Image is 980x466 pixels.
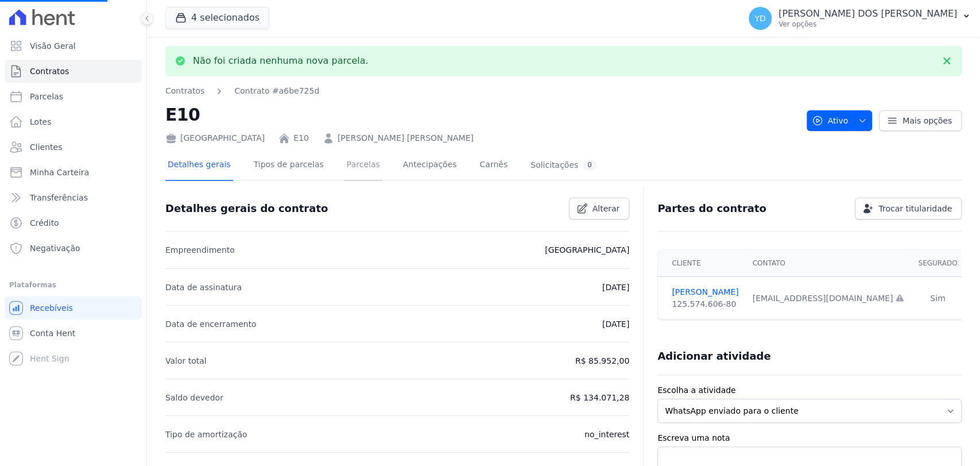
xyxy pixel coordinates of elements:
[878,203,952,214] span: Trocar titularidade
[30,242,80,254] span: Negativação
[293,132,309,144] a: E10
[165,428,247,441] p: Tipo de amortização
[746,250,912,277] th: Contato
[5,60,142,83] a: Contratos
[344,151,382,181] a: Parcelas
[657,384,962,396] label: Escolha a atividade
[401,151,459,181] a: Antecipações
[855,198,962,219] a: Trocar titularidade
[5,85,142,108] a: Parcelas
[165,280,242,294] p: Data de assinatura
[879,110,962,131] a: Mais opções
[530,160,596,171] div: Solicitações
[30,91,63,102] span: Parcelas
[911,250,964,277] th: Segurado
[753,292,905,305] div: [EMAIL_ADDRESS][DOMAIN_NAME]
[30,302,73,314] span: Recebíveis
[658,250,745,277] th: Cliente
[234,85,319,97] a: Contrato #a6be725d
[165,317,257,331] p: Data de encerramento
[30,217,59,229] span: Crédito
[657,349,770,363] h3: Adicionar atividade
[812,110,849,131] span: Ativo
[30,167,89,178] span: Minha Carteira
[165,202,328,215] h3: Detalhes gerais do contrato
[911,277,964,320] td: Sim
[5,296,142,319] a: Recebíveis
[338,132,474,144] a: [PERSON_NAME] [PERSON_NAME]
[30,141,62,153] span: Clientes
[165,85,204,97] a: Contratos
[30,66,69,77] span: Contratos
[902,115,952,126] span: Mais opções
[575,354,629,368] p: R$ 85.952,00
[5,110,142,133] a: Lotes
[9,278,137,292] div: Plataformas
[165,132,265,144] div: [GEOGRAPHIC_DATA]
[165,354,207,368] p: Valor total
[5,186,142,209] a: Transferências
[528,151,599,181] a: Solicitações0
[165,85,797,97] nav: Breadcrumb
[165,7,269,29] button: 4 selecionados
[657,432,962,444] label: Escreva uma nota
[5,211,142,234] a: Crédito
[165,85,319,97] nav: Breadcrumb
[584,428,629,441] p: no_interest
[30,328,75,339] span: Conta Hent
[30,116,52,128] span: Lotes
[477,151,510,181] a: Carnês
[602,280,629,294] p: [DATE]
[165,102,797,128] h2: E10
[5,237,142,260] a: Negativação
[5,161,142,184] a: Minha Carteira
[165,243,235,257] p: Empreendimento
[739,2,980,34] button: YD [PERSON_NAME] DOS [PERSON_NAME] Ver opções
[583,160,596,171] div: 0
[672,286,738,298] a: [PERSON_NAME]
[592,203,620,214] span: Alterar
[754,14,765,22] span: YD
[30,192,88,203] span: Transferências
[778,8,957,20] p: [PERSON_NAME] DOS [PERSON_NAME]
[657,202,766,215] h3: Partes do contrato
[570,391,629,405] p: R$ 134.071,28
[251,151,326,181] a: Tipos de parcelas
[193,55,369,67] p: Não foi criada nenhuma nova parcela.
[165,151,233,181] a: Detalhes gerais
[5,322,142,345] a: Conta Hent
[30,40,76,52] span: Visão Geral
[165,391,223,405] p: Saldo devedor
[5,34,142,57] a: Visão Geral
[5,136,142,159] a: Clientes
[672,298,738,310] div: 125.574.606-80
[778,20,957,29] p: Ver opções
[569,198,630,219] a: Alterar
[807,110,873,131] button: Ativo
[602,317,629,331] p: [DATE]
[545,243,629,257] p: [GEOGRAPHIC_DATA]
